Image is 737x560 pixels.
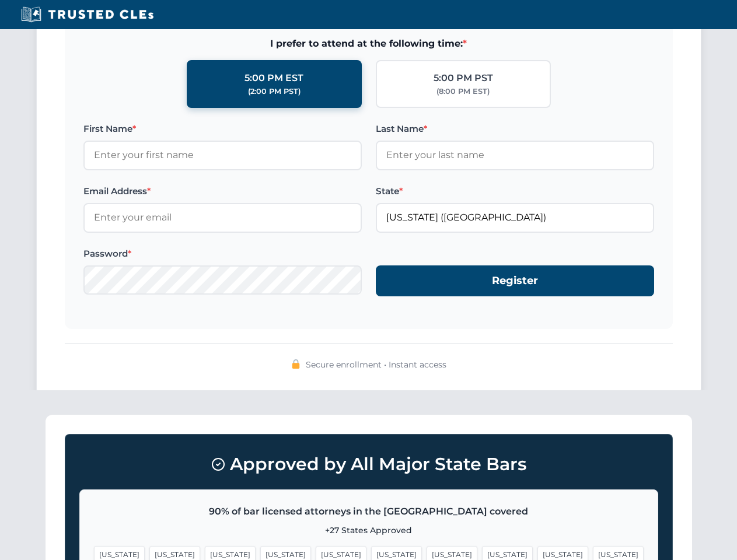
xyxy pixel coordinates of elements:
[83,36,654,51] span: I prefer to attend at the following time:
[376,265,654,296] button: Register
[94,524,644,537] p: +27 States Approved
[94,504,644,519] p: 90% of bar licensed attorneys in the [GEOGRAPHIC_DATA] covered
[18,6,157,23] img: Trusted CLEs
[376,203,654,232] input: Florida (FL)
[434,71,493,86] div: 5:00 PM PST
[376,184,654,198] label: State
[83,122,362,136] label: First Name
[306,358,446,371] span: Secure enrollment • Instant access
[376,141,654,170] input: Enter your last name
[436,86,490,97] div: (8:00 PM EST)
[83,141,362,170] input: Enter your first name
[244,71,303,86] div: 5:00 PM EST
[376,122,654,136] label: Last Name
[83,184,362,198] label: Email Address
[83,247,362,261] label: Password
[291,359,301,369] img: 🔒
[248,86,301,97] div: (2:00 PM PST)
[83,203,362,232] input: Enter your email
[79,449,658,480] h3: Approved by All Major State Bars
